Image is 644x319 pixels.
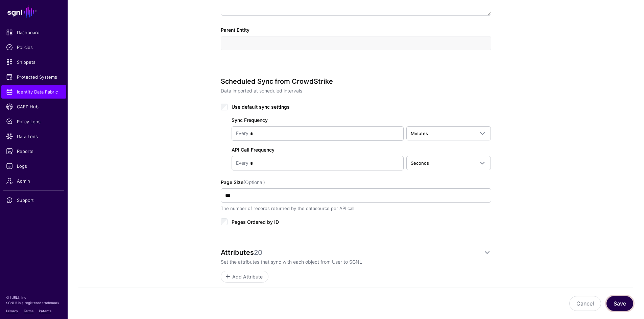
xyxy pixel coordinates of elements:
[232,219,279,225] span: Pages Ordered by ID
[6,29,62,36] span: Dashboard
[6,44,62,51] span: Policies
[6,103,62,110] span: CAEP Hub
[1,41,66,54] a: Policies
[221,77,491,85] h3: Scheduled Sync from CrowdStrike
[1,26,66,39] a: Dashboard
[4,4,64,19] a: SGNL
[221,248,483,257] div: Attributes
[6,74,62,80] span: Protected Systems
[6,133,62,140] span: Data Lens
[1,55,66,69] a: Snippets
[1,144,66,158] a: Reports
[232,146,275,153] label: API Call Frequency
[221,179,265,186] label: Page Size
[6,295,62,300] p: © [URL], Inc
[231,273,263,280] span: Add Attribute
[232,116,268,124] label: Sync Frequency
[6,178,62,184] span: Admin
[6,309,18,313] a: Privacy
[236,156,248,170] div: Every
[1,70,66,84] a: Protected Systems
[39,309,51,313] a: Patents
[6,300,62,305] p: SGNL® is a registered trademark
[221,26,249,33] label: Parent Entity
[243,179,265,185] span: (Optional)
[254,248,262,257] span: 20
[606,296,633,311] button: Save
[6,163,62,169] span: Logs
[1,130,66,143] a: Data Lens
[6,148,62,155] span: Reports
[236,127,248,140] div: Every
[24,309,33,313] a: Terms
[6,197,62,204] span: Support
[221,87,491,94] p: Data imported at scheduled intervals
[6,118,62,125] span: Policy Lens
[6,88,62,95] span: Identity Data Fabric
[1,174,66,188] a: Admin
[221,205,491,212] div: The number of records returned by the datasource per API call
[1,85,66,99] a: Identity Data Fabric
[232,104,290,110] span: Use default sync settings
[569,296,601,311] button: Cancel
[6,59,62,65] span: Snippets
[1,100,66,113] a: CAEP Hub
[1,115,66,128] a: Policy Lens
[411,160,429,166] span: Seconds
[411,131,428,136] span: Minutes
[1,159,66,173] a: Logs
[221,258,491,265] p: Set the attributes that sync with each object from User to SGNL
